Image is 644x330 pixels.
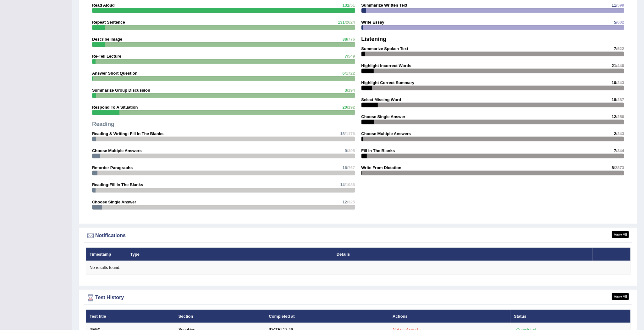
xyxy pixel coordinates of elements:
[92,3,115,8] strong: Read Aloud
[616,80,624,85] span: /243
[90,265,627,271] div: No results found.
[92,88,150,93] strong: Summarize Group Discussion
[347,105,355,110] span: /192
[86,248,127,261] th: Timestamp
[92,20,125,25] strong: Repeat Sentence
[616,97,624,102] span: /287
[612,63,616,68] span: 21
[361,63,411,68] strong: Highlight Incorrect Words
[361,131,411,136] strong: Choose Multiple Answers
[614,20,616,25] span: 5
[92,71,137,76] strong: Answer Short Question
[92,182,143,187] strong: Reading:Fill In The Blanks
[86,293,630,303] div: Test History
[361,148,395,153] strong: Fill In The Blanks
[92,37,122,42] strong: Describe Image
[612,114,616,119] span: 12
[347,88,355,93] span: /194
[92,148,142,153] strong: Choose Multiple Answers
[616,131,624,136] span: /243
[614,46,616,51] span: 7
[345,54,347,59] span: 7
[92,54,121,59] strong: Re-Tell Lecture
[340,131,344,136] span: 18
[343,37,347,42] span: 38
[92,165,133,170] strong: Re-order Paragraphs
[343,200,347,204] span: 12
[347,200,355,204] span: /325
[361,165,402,170] strong: Write From Dictation
[612,231,629,238] a: View All
[345,182,355,187] span: /1088
[345,20,355,25] span: /2624
[92,121,114,127] strong: Reading
[361,36,387,42] strong: Listening
[616,3,624,8] span: /599
[345,88,347,93] span: 3
[345,71,355,76] span: /1722
[361,80,415,85] strong: Highlight Correct Summary
[333,248,593,261] th: Details
[616,46,624,51] span: /522
[343,165,347,170] span: 16
[389,310,510,323] th: Actions
[92,200,136,204] strong: Choose Single Answer
[127,248,333,261] th: Type
[361,20,384,25] strong: Write Essay
[86,231,630,241] div: Notifications
[347,148,355,153] span: /305
[92,105,138,110] strong: Respond To A Situation
[612,165,614,170] span: 8
[612,3,616,8] span: 11
[614,131,616,136] span: 2
[361,114,405,119] strong: Choose Single Answer
[361,3,408,8] strong: Summarize Written Text
[343,105,347,110] span: 20
[347,54,355,59] span: /549
[612,293,629,300] a: View All
[343,71,345,76] span: 6
[361,97,401,102] strong: Select Missing Word
[616,114,624,119] span: /250
[614,148,616,153] span: 7
[616,20,624,25] span: /602
[92,131,163,136] strong: Reading & Writing: Fill In The Blanks
[86,310,175,323] th: Test title
[349,3,355,8] span: /51
[614,165,624,170] span: /2873
[612,97,616,102] span: 18
[345,131,355,136] span: /1176
[347,37,355,42] span: /776
[510,310,630,323] th: Status
[265,310,389,323] th: Completed at
[338,20,345,25] span: 131
[612,80,616,85] span: 10
[616,63,624,68] span: /440
[616,148,624,153] span: /344
[340,182,344,187] span: 14
[175,310,266,323] th: Section
[345,148,347,153] span: 9
[343,3,350,8] span: 131
[347,165,355,170] span: /767
[361,46,408,51] strong: Summarize Spoken Text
